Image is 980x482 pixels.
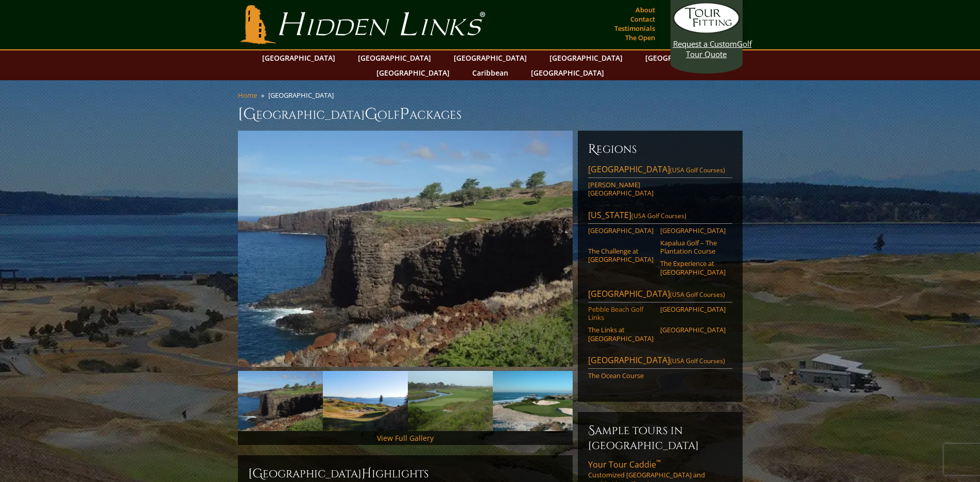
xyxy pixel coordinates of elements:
span: G [365,104,377,124]
a: [GEOGRAPHIC_DATA] [257,50,340,65]
a: The Challenge at [GEOGRAPHIC_DATA] [588,247,654,264]
a: [GEOGRAPHIC_DATA] [544,50,628,65]
a: [US_STATE](USA Golf Courses) [588,209,732,224]
span: Request a Custom [673,39,737,49]
span: P [400,104,409,124]
a: Request a CustomGolf Tour Quote [673,3,740,59]
a: [GEOGRAPHIC_DATA] [640,50,724,65]
a: [GEOGRAPHIC_DATA] [526,65,609,80]
a: [GEOGRAPHIC_DATA](USA Golf Courses) [588,288,732,302]
sup: ™ [656,458,661,467]
h2: [GEOGRAPHIC_DATA] ighlights [248,466,562,482]
a: The Ocean Course [588,371,654,380]
h6: Regions [588,141,732,157]
span: H [362,466,372,482]
a: [GEOGRAPHIC_DATA] [371,65,455,80]
a: [GEOGRAPHIC_DATA] [588,226,654,235]
a: Pebble Beach Golf Links [588,305,654,322]
h6: Sample Tours in [GEOGRAPHIC_DATA] [588,422,732,453]
a: [PERSON_NAME][GEOGRAPHIC_DATA] [588,181,654,198]
a: Testimonials [612,21,658,35]
span: (USA Golf Courses) [670,290,725,299]
a: [GEOGRAPHIC_DATA] [660,305,726,313]
a: The Experience at [GEOGRAPHIC_DATA] [660,259,726,276]
a: Home [238,91,257,100]
a: [GEOGRAPHIC_DATA](USA Golf Courses) [588,164,732,178]
a: About [633,3,658,17]
span: Your Tour Caddie [588,459,661,470]
span: (USA Golf Courses) [670,166,725,174]
a: [GEOGRAPHIC_DATA] [660,326,726,334]
a: View Full Gallery [377,433,434,443]
a: Kapalua Golf – The Plantation Course [660,239,726,256]
a: [GEOGRAPHIC_DATA] [660,226,726,235]
li: [GEOGRAPHIC_DATA] [268,91,338,100]
a: Caribbean [467,65,513,80]
a: The Open [623,30,658,45]
h1: [GEOGRAPHIC_DATA] olf ackages [238,104,743,124]
span: (USA Golf Courses) [670,356,725,365]
a: [GEOGRAPHIC_DATA](USA Golf Courses) [588,354,732,369]
a: The Links at [GEOGRAPHIC_DATA] [588,326,654,343]
a: [GEOGRAPHIC_DATA] [353,50,436,65]
span: (USA Golf Courses) [631,211,686,220]
a: [GEOGRAPHIC_DATA] [449,50,532,65]
a: Contact [628,12,658,26]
